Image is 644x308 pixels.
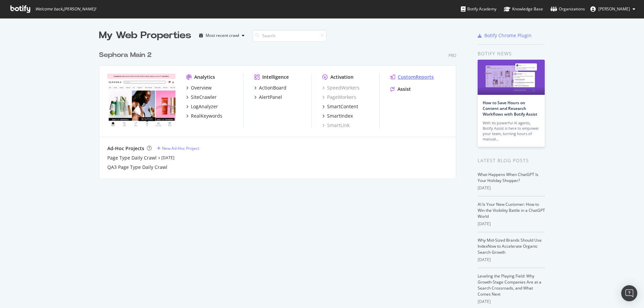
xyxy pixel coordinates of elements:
[186,84,212,91] a: Overview
[478,50,545,57] div: Botify news
[186,103,218,110] a: LogAnalyzer
[191,84,212,91] div: Overview
[206,34,239,38] div: Most recent crawl
[157,145,199,151] a: New Ad-Hoc Project
[186,94,217,101] a: SiteCrawler
[322,122,350,129] a: SmartLink
[330,74,354,80] div: Activation
[35,6,96,12] span: Welcome back, [PERSON_NAME] !
[194,74,215,80] div: Analytics
[107,164,167,171] a: QA3 Page Type Daily Crawl
[322,84,360,91] a: SpeedWorkers
[461,6,496,12] div: Botify Academy
[99,50,154,60] a: Sephora Main 2
[259,84,286,91] div: ActionBoard
[504,6,543,12] div: Knowledge Base
[550,6,585,12] div: Organizations
[322,103,358,110] a: SmartContent
[259,94,282,101] div: AlertPanel
[598,6,630,12] span: Kathy Reyes
[322,94,356,101] a: PageWorkers
[478,201,545,219] a: AI Is Your New Customer: How to Win the Visibility Battle in a ChatGPT World
[99,29,191,42] div: My Web Properties
[161,155,174,161] a: [DATE]
[478,273,541,297] a: Leveling the Playing Field: Why Growth-Stage Companies Are at a Search Crossroads, and What Comes...
[107,155,157,161] a: Page Type Daily Crawl
[186,113,222,119] a: RealKeywords
[327,103,358,110] div: SmartContent
[162,145,199,151] div: New Ad-Hoc Project
[398,74,434,80] div: CustomReports
[253,30,326,42] input: Search
[191,103,218,110] div: LogAnalyzer
[99,50,152,60] div: Sephora Main 2
[484,32,532,39] div: Botify Chrome Plugin
[478,172,538,183] a: What Happens When ChatGPT Is Your Holiday Shopper?
[621,285,637,301] div: Open Intercom Messenger
[262,74,289,80] div: Intelligence
[99,42,462,178] div: grid
[254,94,282,101] a: AlertPanel
[191,94,217,101] div: SiteCrawler
[107,74,175,128] img: www.sephora.com
[483,120,540,142] div: With its powerful AI agents, Botify Assist is here to empower your team, turning hours of manual…
[478,157,545,164] div: Latest Blog Posts
[478,60,545,95] img: How to Save Hours on Content and Research Workflows with Botify Assist
[478,185,545,191] div: [DATE]
[585,4,641,14] button: [PERSON_NAME]
[390,86,411,93] a: Assist
[478,32,532,39] a: Botify Chrome Plugin
[478,221,545,227] div: [DATE]
[254,84,286,91] a: ActionBoard
[390,74,434,80] a: CustomReports
[397,86,411,93] div: Assist
[478,257,545,263] div: [DATE]
[327,113,353,119] div: SmartIndex
[322,113,353,119] a: SmartIndex
[191,113,222,119] div: RealKeywords
[483,100,537,117] a: How to Save Hours on Content and Research Workflows with Botify Assist
[478,299,545,305] div: [DATE]
[197,30,247,41] button: Most recent crawl
[107,145,144,152] div: Ad-Hoc Projects
[448,53,456,58] div: Pro
[478,237,542,255] a: Why Mid-Sized Brands Should Use IndexNow to Accelerate Organic Search Growth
